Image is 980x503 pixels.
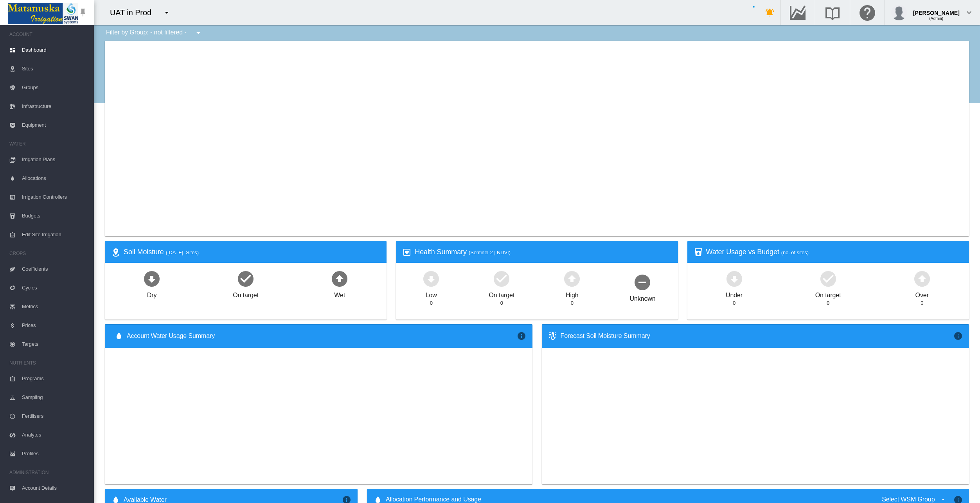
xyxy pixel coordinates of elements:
[159,5,174,20] button: icon-menu-down
[9,247,88,260] span: CROPS
[22,169,88,188] span: Allocations
[964,8,974,17] md-icon: icon-chevron-down
[236,269,255,288] md-icon: icon-checkbox-marked-circle
[629,291,655,303] div: Unknown
[22,116,88,135] span: Equipment
[22,59,88,78] span: Sites
[22,260,88,278] span: Coefficients
[22,225,88,244] span: Edit Site Irrigation
[22,297,88,316] span: Metrics
[100,25,209,41] div: Filter by Group: - not filtered -
[142,269,161,288] md-icon: icon-arrow-down-bold-circle
[9,466,88,479] span: ADMINISTRATION
[147,288,157,300] div: Dry
[22,188,88,207] span: Irrigation Controllers
[921,300,923,307] div: 0
[191,25,206,41] button: icon-menu-down
[858,8,877,17] md-icon: Click here for help
[492,269,511,288] md-icon: icon-checkbox-marked-circle
[819,269,838,288] md-icon: icon-checkbox-marked-circle
[233,288,259,300] div: On target
[22,41,88,59] span: Dashboard
[469,250,511,255] span: (Sentinel-2 | NDVI)
[725,269,744,288] md-icon: icon-arrow-down-bold-circle
[110,7,158,18] div: UAT in Prod
[571,300,574,307] div: 0
[891,5,907,20] img: profile.jpg
[334,288,345,300] div: Wet
[563,269,581,288] md-icon: icon-arrow-up-bold-circle
[22,369,88,388] span: Programs
[726,288,743,300] div: Under
[330,269,349,288] md-icon: icon-arrow-up-bold-circle
[953,331,963,341] md-icon: icon-information
[694,248,703,257] md-icon: icon-cup-water
[430,300,433,307] div: 0
[9,357,88,369] span: NUTRIENTS
[9,138,88,150] span: WATER
[22,207,88,225] span: Budgets
[22,335,88,354] span: Targets
[22,316,88,335] span: Prices
[22,388,88,407] span: Sampling
[8,3,78,24] img: Matanuska_LOGO.png
[915,288,929,300] div: Over
[781,250,809,255] span: (no. of sites)
[422,269,441,288] md-icon: icon-arrow-down-bold-circle
[22,78,88,97] span: Groups
[517,331,526,341] md-icon: icon-information
[706,247,963,257] div: Water Usage vs Budget
[500,300,503,307] div: 0
[633,273,652,291] md-icon: icon-minus-circle
[827,300,829,307] div: 0
[111,248,120,257] md-icon: icon-map-marker-radius
[815,288,841,300] div: On target
[127,332,517,340] span: Account Water Usage Summary
[166,250,199,255] span: ([DATE], Sites)
[194,28,203,38] md-icon: icon-menu-down
[162,8,171,17] md-icon: icon-menu-down
[913,269,931,288] md-icon: icon-arrow-up-bold-circle
[124,247,380,257] div: Soil Moisture
[22,97,88,116] span: Infrastructure
[561,332,954,340] div: Forecast Soil Moisture Summary
[78,8,88,17] md-icon: icon-pin
[765,8,775,17] md-icon: icon-bell-ring
[489,288,514,300] div: On target
[566,288,579,300] div: High
[22,150,88,169] span: Irrigation Plans
[402,248,412,257] md-icon: icon-heart-box-outline
[929,16,943,21] span: (Admin)
[823,8,842,17] md-icon: Search the knowledge base
[22,426,88,444] span: Analytes
[22,479,88,498] span: Account Details
[762,5,778,20] button: icon-bell-ring
[548,331,557,341] md-icon: icon-thermometer-lines
[114,331,124,341] md-icon: icon-water
[22,444,88,463] span: Profiles
[22,278,88,297] span: Cycles
[415,247,671,257] div: Health Summary
[426,288,437,300] div: Low
[9,28,88,41] span: ACCOUNT
[22,407,88,426] span: Fertilisers
[733,300,735,307] div: 0
[913,6,960,14] div: [PERSON_NAME]
[788,8,807,17] md-icon: Go to the Data Hub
